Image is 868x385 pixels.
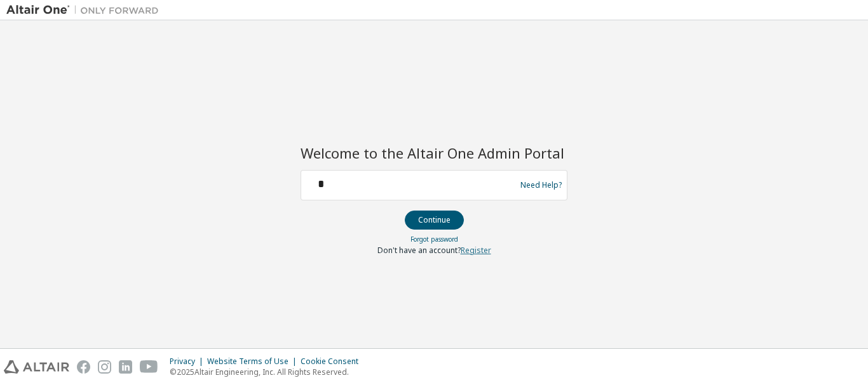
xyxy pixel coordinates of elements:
img: instagram.svg [98,360,111,374]
div: Privacy [170,356,207,367]
span: Don't have an account? [377,245,461,256]
img: Altair One [6,4,165,16]
div: Website Terms of Use [207,356,301,367]
img: linkedin.svg [119,360,132,374]
img: youtube.svg [140,360,158,374]
div: Cookie Consent [301,356,366,367]
img: altair_logo.svg [4,360,69,374]
p: © 2025 Altair Engineering, Inc. All Rights Reserved. [170,367,366,377]
button: Continue [405,211,464,230]
a: Register [461,245,491,256]
h2: Welcome to the Altair One Admin Portal [301,144,567,162]
img: facebook.svg [77,360,90,374]
a: Forgot password [410,235,458,244]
